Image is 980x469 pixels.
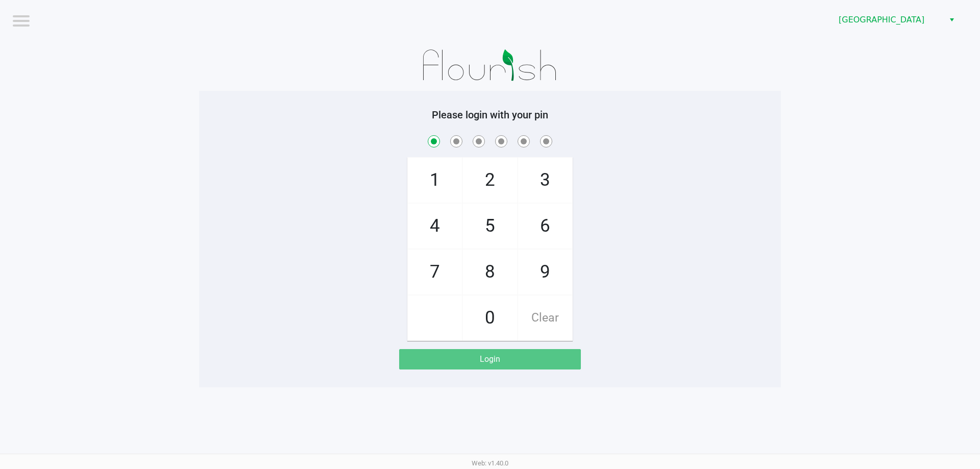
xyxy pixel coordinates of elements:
span: 1 [408,158,462,203]
span: [GEOGRAPHIC_DATA] [839,14,938,26]
span: 7 [408,250,462,294]
span: 0 [463,295,517,340]
span: 9 [518,250,572,294]
span: 8 [463,250,517,294]
span: 4 [408,204,462,249]
h5: Please login with your pin [207,109,773,121]
span: 3 [518,158,572,203]
span: 5 [463,204,517,249]
span: 2 [463,158,517,203]
span: Web: v1.40.0 [472,459,508,467]
span: Clear [518,295,572,340]
button: Select [944,11,959,29]
span: 6 [518,204,572,249]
